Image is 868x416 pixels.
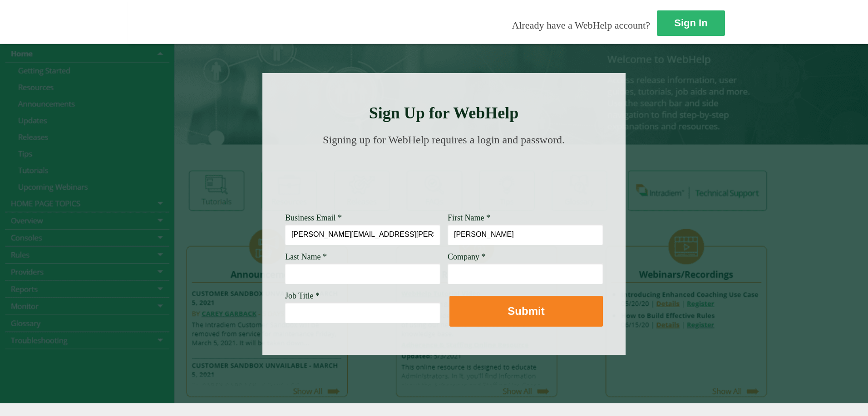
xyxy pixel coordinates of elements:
[291,155,597,201] img: Need Credentials? Sign up below. Have Credentials? Use the sign-in button.
[508,305,544,317] strong: Submit
[285,291,320,300] span: Job Title *
[285,213,342,222] span: Business Email *
[512,20,650,31] span: Already have a WebHelp account?
[448,213,490,222] span: First Name *
[285,252,327,261] span: Last Name *
[674,17,707,29] strong: Sign In
[449,296,603,327] button: Submit
[369,104,519,122] strong: Sign Up for WebHelp
[323,134,565,146] span: Signing up for WebHelp requires a login and password.
[448,252,486,261] span: Company *
[657,10,725,36] a: Sign In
